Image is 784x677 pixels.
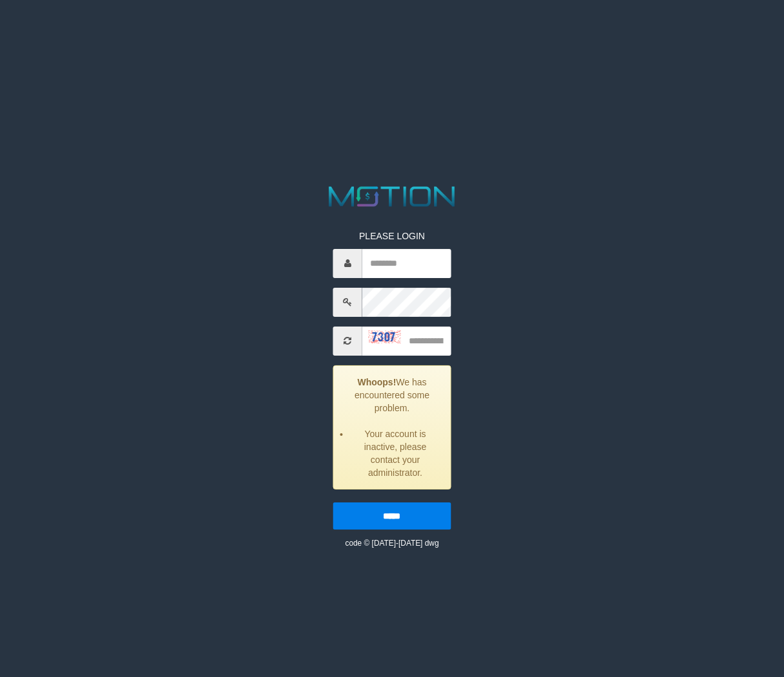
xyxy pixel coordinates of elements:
[357,377,396,387] strong: Whoops!
[345,539,438,548] small: code © [DATE]-[DATE] dwg
[369,330,401,343] img: captcha
[333,365,451,489] div: We has encountered some problem.
[350,427,440,479] li: Your account is inactive, please contact your administrator.
[333,230,451,242] p: PLEASE LOGIN
[324,183,460,210] img: MOTION_logo.png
